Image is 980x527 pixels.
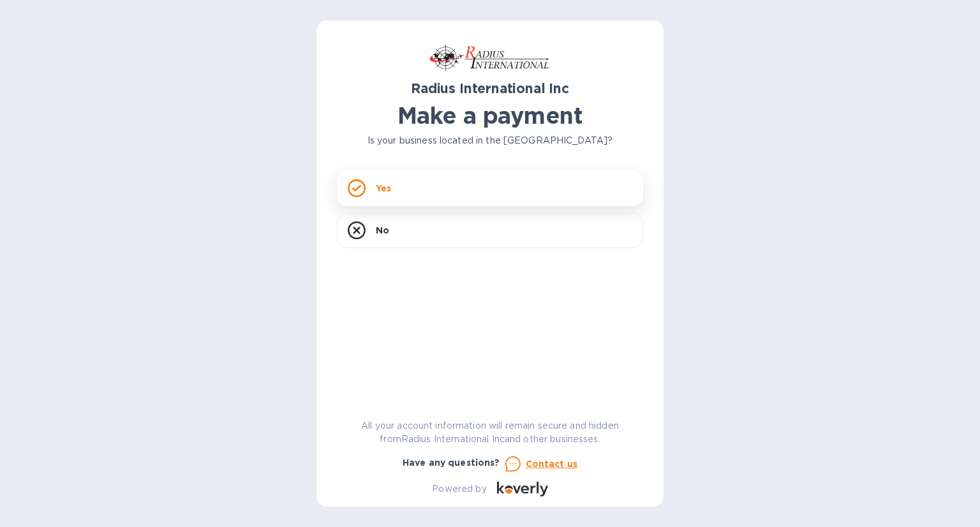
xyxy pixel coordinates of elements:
p: Powered by [432,482,486,496]
p: No [376,224,389,237]
b: Radius International Inc [411,80,569,96]
h1: Make a payment [337,102,643,129]
p: Yes [376,182,391,195]
p: All your account information will remain secure and hidden from Radius International Inc and othe... [337,419,643,446]
b: Have any questions? [403,457,500,468]
u: Contact us [526,459,578,469]
p: Is your business located in the [GEOGRAPHIC_DATA]? [337,134,643,147]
